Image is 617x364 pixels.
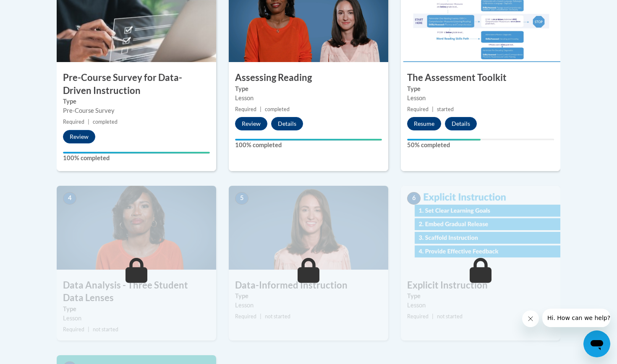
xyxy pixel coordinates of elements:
span: 5 [235,192,248,205]
span: started [437,106,454,112]
span: Required [63,119,84,125]
label: Type [63,97,210,106]
button: Review [235,117,267,130]
label: Type [63,304,210,314]
span: not started [265,313,290,320]
span: | [432,106,434,112]
span: completed [265,106,290,112]
button: Details [271,117,303,130]
div: Lesson [63,314,210,323]
label: Type [407,291,554,301]
h3: The Assessment Toolkit [401,71,560,84]
h3: Assessing Reading [229,71,388,84]
img: Course Image [229,186,388,270]
iframe: Message from company [542,309,610,327]
div: Your progress [63,152,210,153]
button: Review [63,130,95,143]
img: Course Image [401,186,560,270]
span: Required [235,313,256,320]
span: not started [93,326,118,333]
img: Course Image [57,186,216,270]
span: | [260,106,261,112]
span: 4 [63,192,76,205]
iframe: Button to launch messaging window [583,330,610,357]
span: | [88,119,89,125]
label: Type [407,84,554,94]
span: not started [437,313,463,320]
label: 100% completed [235,140,382,150]
label: 50% completed [407,140,554,150]
span: completed [93,119,118,125]
label: Type [235,84,382,94]
div: Lesson [235,301,382,310]
div: Lesson [235,94,382,103]
div: Lesson [407,94,554,103]
h3: Pre-Course Survey for Data-Driven Instruction [57,71,216,97]
span: | [432,313,434,320]
h3: Explicit Instruction [401,279,560,292]
span: 6 [407,192,421,205]
div: Lesson [407,301,554,310]
label: Type [235,291,382,301]
h3: Data-Informed Instruction [229,279,388,292]
span: Required [407,313,429,320]
span: Required [63,326,84,333]
div: Your progress [235,139,382,140]
span: Required [407,106,429,112]
span: | [88,326,89,333]
label: 100% completed [63,153,210,163]
span: | [260,313,261,320]
button: Details [445,117,477,130]
h3: Data Analysis - Three Student Data Lenses [57,279,216,305]
div: Your progress [407,139,481,140]
div: Pre-Course Survey [63,106,210,115]
span: Required [235,106,256,112]
button: Resume [407,117,441,130]
iframe: Close message [522,310,539,327]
